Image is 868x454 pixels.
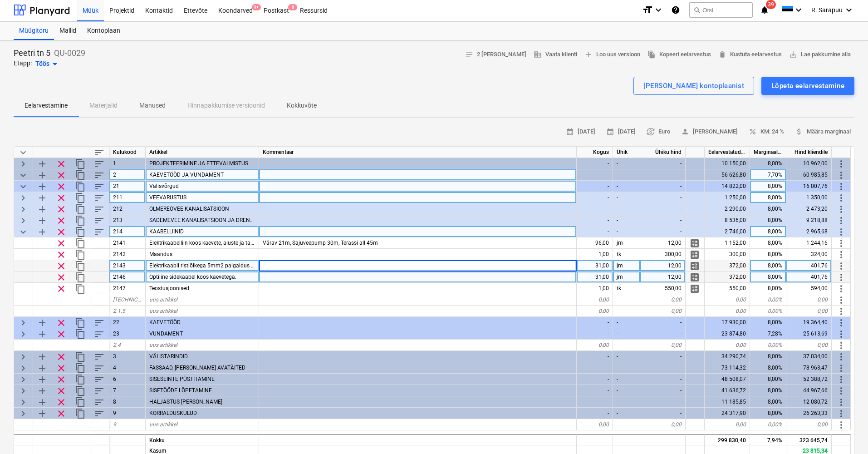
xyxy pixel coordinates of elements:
span: attach_money [795,128,803,136]
div: 0,00 [577,340,613,351]
span: Dubleeri kategooriat [75,158,86,169]
div: - [640,169,686,181]
div: 8,00% [750,192,786,203]
div: 2 965,68 [786,226,832,237]
span: Rohkem toiminguid [836,317,847,328]
span: Dubleeri kategooriat [75,215,86,226]
button: KM: 24 % [745,125,788,139]
span: Laienda kategooriat [18,192,29,203]
button: 2 [PERSON_NAME] [461,48,530,62]
div: 300,00 [640,249,686,260]
span: Laienda kategooriat [18,351,29,362]
div: 12,00 [640,271,686,283]
button: Määra marginaal [791,125,854,139]
div: 8,00% [750,260,786,271]
span: Sorteeri read kategooriasiseselt [94,351,105,362]
div: - [577,215,613,226]
div: - [640,351,686,362]
div: - [577,362,613,374]
div: - [577,226,613,237]
div: 17 930,00 [705,317,750,328]
span: Dubleeri kategooriat [75,170,86,181]
p: Kokkuvõte [287,101,317,110]
span: Rohkem toiminguid [836,215,847,226]
div: 96,00 [577,237,613,249]
span: Halda rea detailset jaotust [689,249,700,260]
div: 0,00% [750,306,786,317]
span: Rohkem toiminguid [836,272,847,283]
div: - [613,215,640,226]
span: percent [749,128,757,136]
div: Artikkel [146,147,259,158]
div: - [577,169,613,181]
div: 14 822,00 [705,181,750,192]
span: Lisa reale alamkategooria [37,204,48,215]
span: Lisa reale alamkategooria [37,192,48,203]
div: - [577,328,613,340]
span: Laienda kategooriat [18,215,29,226]
div: - [640,317,686,328]
div: 37 034,00 [786,351,832,362]
div: - [640,226,686,237]
div: 214 [109,226,146,237]
div: 0,00% [750,340,786,351]
span: Sorteeri read tabelis [94,147,105,158]
div: 12,00 [640,260,686,271]
span: Dubleeri kategooriat [75,317,86,328]
div: - [640,328,686,340]
div: 8,00% [750,226,786,237]
div: - [613,317,640,328]
span: calendar_month [606,128,614,136]
div: 31,00 [577,271,613,283]
div: - [577,374,613,385]
span: Laienda kategooriat [18,204,29,215]
span: Eemalda rida [56,283,67,294]
span: Sorteeri read kategooriasiseselt [94,215,105,226]
div: 10 962,00 [786,158,832,169]
span: Rohkem toiminguid [836,238,847,249]
div: 0,00 [577,294,613,306]
div: 8,00% [750,317,786,328]
span: currency_exchange [647,128,655,136]
span: Kustuta eelarvestus [718,49,782,60]
div: 22 [109,317,146,328]
span: Dubleeri rida [75,272,86,283]
div: 8,00% [750,283,786,294]
div: - [613,362,640,374]
span: Ahenda kategooria [18,181,29,192]
a: Kontoplaan [82,22,126,40]
div: 372,00 [705,260,750,271]
span: Laienda kategooriat [18,329,29,340]
span: Rohkem toiminguid [836,192,847,203]
div: 21 [109,181,146,192]
div: 3 [109,351,146,362]
span: Sorteeri read kategooriasiseselt [94,227,105,237]
span: Vaata klienti [534,49,577,60]
span: Dubleeri rida [75,261,86,271]
div: 25 613,69 [786,328,832,340]
div: 1 152,00 [705,237,750,249]
div: - [640,203,686,215]
div: - [613,181,640,192]
p: Manused [139,101,166,110]
span: Lisa reale alamkategooria [37,170,48,181]
span: Eemalda rida [56,227,67,237]
span: Halda rea detailset jaotust [689,283,700,294]
span: Ahenda kategooria [18,227,29,237]
span: Sorteeri read kategooriasiseselt [94,181,105,192]
div: - [613,226,640,237]
span: Kopeeri eelarvestus [647,49,711,60]
span: Halda rea detailset jaotust [689,238,700,249]
span: Rohkem toiminguid [836,306,847,317]
div: - [577,181,613,192]
a: Mallid [54,22,82,40]
span: save_alt [789,50,797,59]
span: Dubleeri kategooriat [75,227,86,237]
div: - [577,192,613,203]
span: Eemalda rida [56,170,67,181]
button: [DATE] [603,125,639,139]
span: Dubleeri kategooriat [75,192,86,203]
div: Kommentaar [259,147,577,158]
div: 2 746,00 [705,226,750,237]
